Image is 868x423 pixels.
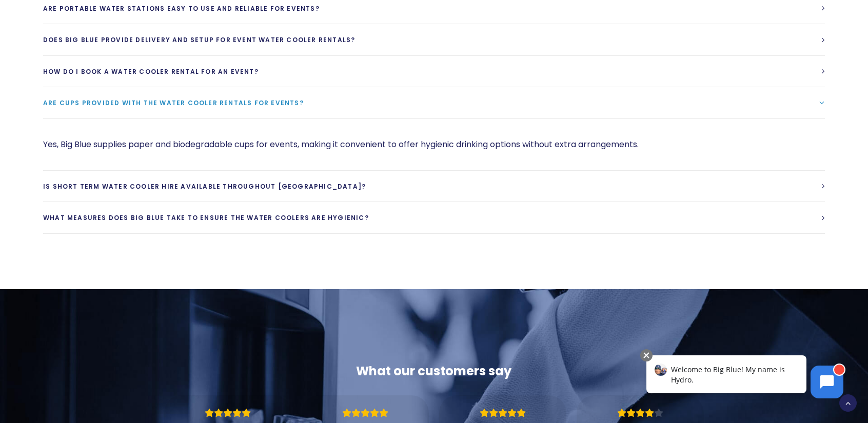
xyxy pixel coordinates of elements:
a: How do I book a water cooler rental for an event? [43,56,825,87]
div: Rating: 5.0 out of 5 [452,408,554,417]
p: Yes, Big Blue supplies paper and biodegradable cups for events, making it convenient to offer hyg... [43,137,825,152]
a: Are cups provided with the water cooler rentals for events? [43,87,825,118]
span: How do I book a water cooler rental for an event? [43,67,259,76]
div: Rating: 5.0 out of 5 [314,408,416,417]
span: Is short term water cooler hire available throughout [GEOGRAPHIC_DATA]? [43,182,366,191]
a: Is short term water cooler hire available throughout [GEOGRAPHIC_DATA]? [43,171,825,202]
span: Are cups provided with the water cooler rentals for events? [43,98,304,107]
a: Does Big Blue provide delivery and setup for event water cooler rentals? [43,24,825,55]
div: Rating: 4.0 out of 5 [589,408,691,417]
iframe: Chatbot [636,347,854,409]
span: What measures does Big Blue take to ensure the water coolers are hygienic? [43,213,369,222]
div: Rating: 5.0 out of 5 [177,408,279,417]
a: What measures does Big Blue take to ensure the water coolers are hygienic? [43,202,825,233]
span: Are portable water stations easy to use and reliable for events? [43,4,320,13]
div: What our customers say [164,363,704,379]
span: Does Big Blue provide delivery and setup for event water cooler rentals? [43,35,355,44]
